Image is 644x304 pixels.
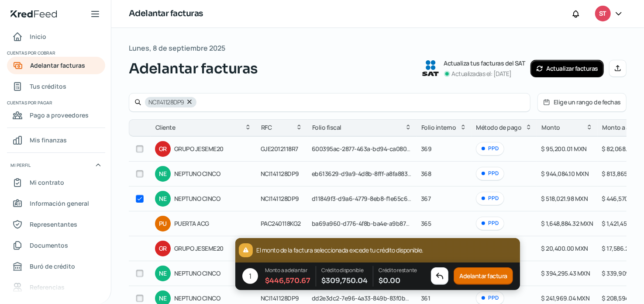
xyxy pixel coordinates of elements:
div: 1 [242,269,258,284]
span: Buró de crédito [30,261,75,272]
span: $ 20,400.00 MXN [541,244,589,252]
span: Cuentas por pagar [7,99,104,107]
div: PU [155,216,171,231]
p: Actualiza tus facturas del SAT [444,58,525,69]
span: NEPTUNO CINCO [174,169,252,179]
p: Crédito disponible [321,266,368,275]
span: $ 446,570.67 [265,275,310,287]
span: Cliente [155,122,176,133]
span: $ 0.00 [379,275,417,287]
span: $ 95,200.01 MXN [541,145,587,153]
span: Lunes, 8 de septiembre 2025 [129,42,225,55]
div: GR [155,141,171,157]
span: Representantes [30,219,77,230]
span: GRUPO JESEME20 [174,144,252,154]
a: Referencias [7,279,105,296]
a: Tus créditos [7,78,105,95]
div: NE [155,166,171,182]
span: $ 944,084.10 MXN [541,169,589,178]
div: NE [155,191,171,207]
span: Información general [30,198,89,209]
span: 600395ac-2877-463a-bd94-ca0800ec9d36 [312,145,431,153]
img: SAT logo [422,60,439,76]
a: Inicio [7,28,105,45]
span: $ 394,295.43 MXN [541,269,590,277]
span: $ 518,021.98 MXN [541,194,588,203]
span: d11849f3-d9a6-4779-8eb8-f1e65c6c4349 [312,194,424,203]
span: Adelantar facturas [129,58,258,79]
p: Monto a adelantar [265,266,310,275]
button: Adelantar factura [454,268,513,285]
span: NEPTUNO CINCO [174,268,252,279]
span: ST [599,9,606,19]
span: Documentos [30,240,68,251]
span: 367 [421,194,431,203]
div: PPD [476,217,504,230]
span: 365 [421,219,431,228]
span: Monto [542,122,561,133]
span: $ 241,969.04 MXN [541,294,590,302]
div: NE [155,266,171,281]
a: Buró de crédito [7,258,105,275]
span: $ 1,648,884.32 MXN [541,219,593,228]
span: PAC240118KG2 [261,219,301,228]
span: 369 [421,145,432,153]
div: PPD [476,167,504,180]
span: PUERTA ACG [174,218,252,229]
span: 361 [421,294,430,302]
span: Cuentas por cobrar [7,49,104,57]
span: Referencias [30,282,65,293]
span: GJE2012118R7 [261,145,298,153]
span: Método de pago [476,122,522,133]
a: Pago a proveedores [7,107,105,124]
a: Mi contrato [7,174,105,191]
span: Pago a proveedores [30,110,89,121]
span: 368 [421,169,431,178]
span: Mi contrato [30,177,64,188]
div: GR [155,241,171,256]
a: Mis finanzas [7,131,105,149]
span: NCI141128DP9 [261,194,299,203]
span: eb613629-d9a9-4d8b-8fff-a8fa883da986 [312,169,425,178]
span: ba69a960-d776-4f8b-ba4e-a9b87a65555d [312,219,430,228]
button: Actualizar facturas [530,60,604,77]
span: dd2e3dc2-7e96-4a33-849b-83f0b9974b02 [312,294,429,302]
span: NCI141128DP9 [261,294,299,302]
span: NCI141128DP9 [261,169,299,178]
a: Adelantar facturas [7,57,105,74]
p: El monto de la factura seleccionada excede tu crédito disponible. [256,245,424,256]
div: PPD [476,192,504,205]
button: Elige un rango de fechas [538,93,626,111]
h1: Adelantar facturas [129,7,203,20]
a: Representantes [7,216,105,233]
p: Crédito restante [379,266,417,275]
div: PPD [476,142,504,155]
a: Información general [7,195,105,212]
span: NEPTUNO CINCO [174,293,252,304]
span: Folio fiscal [312,122,341,133]
span: Mis finanzas [30,135,67,145]
span: NEPTUNO CINCO [174,193,252,204]
span: Adelantar facturas [30,60,85,71]
span: Folio interno [421,122,456,133]
p: Actualizadas el: [DATE] [452,69,512,79]
span: $ 309,750.04 [321,275,368,287]
span: GRUPO JESEME20 [174,243,252,254]
span: Mi perfil [10,161,31,169]
span: NCI141128DP9 [148,99,184,105]
span: Inicio [30,31,46,42]
span: Tus créditos [30,81,66,92]
span: RFC [261,122,272,133]
a: Documentos [7,237,105,254]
